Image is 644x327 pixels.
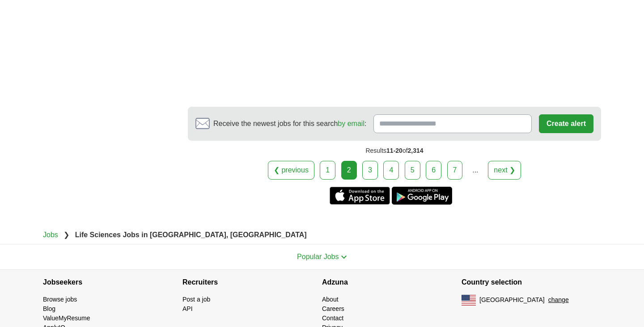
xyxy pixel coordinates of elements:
a: ❮ previous [268,161,314,180]
span: 2,314 [408,147,424,154]
a: Jobs [43,231,58,239]
a: Contact [322,314,343,322]
a: Get the Android app [392,187,452,205]
a: Blog [43,305,55,312]
button: change [548,295,569,305]
h4: Country selection [462,270,601,295]
div: ... [466,161,484,179]
span: [GEOGRAPHIC_DATA] [479,295,545,305]
a: next ❯ [488,161,521,180]
span: Popular Jobs [297,253,339,260]
img: toggle icon [341,255,347,259]
a: by email [338,120,364,127]
a: Careers [322,305,344,312]
a: About [322,296,339,303]
strong: Life Sciences Jobs in [GEOGRAPHIC_DATA], [GEOGRAPHIC_DATA] [75,231,307,239]
a: 4 [383,161,399,180]
div: Results of [188,141,601,161]
span: ❯ [64,231,69,239]
a: Browse jobs [43,296,77,303]
span: 11-20 [386,147,402,154]
a: 5 [405,161,420,180]
a: 3 [362,161,378,180]
a: 1 [320,161,335,180]
img: US flag [462,295,476,306]
div: 2 [341,161,357,180]
a: 6 [426,161,441,180]
a: 7 [447,161,463,180]
a: ValueMyResume [43,314,90,322]
span: Receive the newest jobs for this search : [213,118,366,129]
a: API [182,305,193,312]
a: Post a job [182,296,210,303]
button: Create alert [539,114,593,133]
a: Get the iPhone app [330,187,390,205]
